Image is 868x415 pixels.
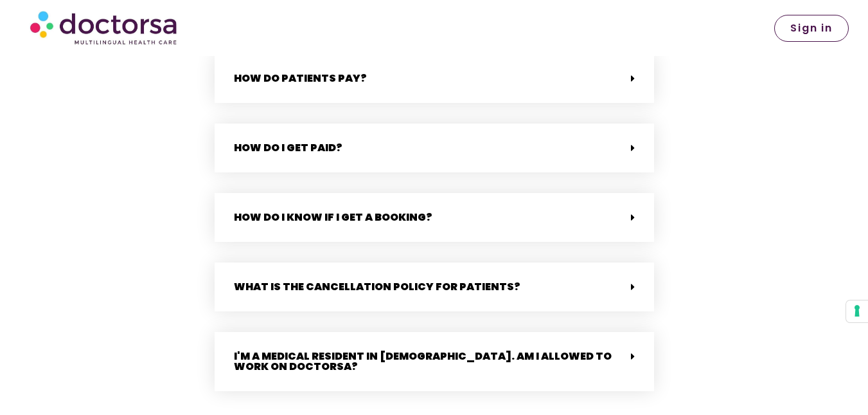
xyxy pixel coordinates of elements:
a: What is the cancellation policy for patients? [234,279,520,294]
div: What is the cancellation policy for patients? [215,263,654,311]
a: I'm a medical resident in [DEMOGRAPHIC_DATA]. Am I allowed to work on Doctorsa? [234,349,612,374]
div: How do patients pay? [215,54,654,103]
span: Sign in [790,23,833,33]
div: How do I get paid? [215,124,654,172]
button: Your consent preferences for tracking technologies [846,300,868,322]
a: Sign in [774,15,849,42]
a: How do patients pay? [234,71,367,86]
div: I'm a medical resident in [DEMOGRAPHIC_DATA]. Am I allowed to work on Doctorsa? [215,332,654,391]
a: How do I know if I get a booking? [234,210,432,225]
a: How do I get paid? [234,140,342,155]
div: How do I know if I get a booking? [215,193,654,242]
